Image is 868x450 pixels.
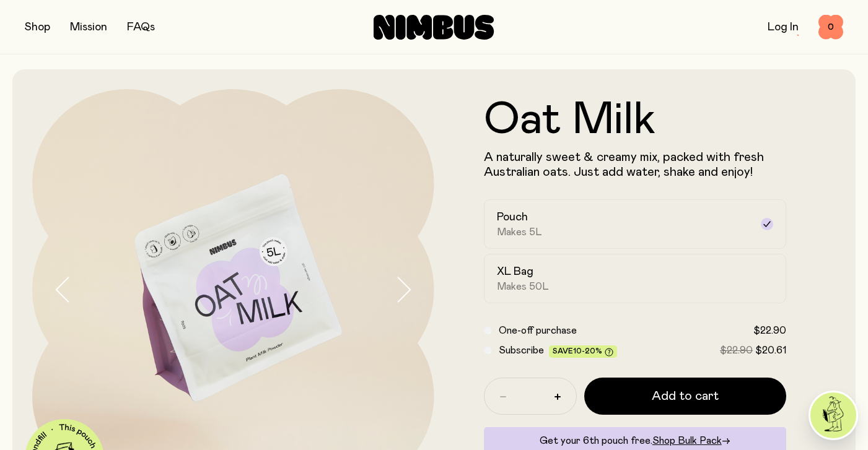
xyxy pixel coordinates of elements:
span: Subscribe [499,345,544,355]
span: Makes 5L [497,226,542,238]
h2: Pouch [497,210,528,225]
button: 0 [818,15,843,40]
span: $20.61 [755,345,786,355]
a: FAQs [127,22,155,33]
span: Add to cart [652,387,719,405]
span: $22.90 [720,345,753,355]
a: Log In [768,22,799,33]
span: One-off purchase [499,326,577,335]
span: Shop Bulk Pack [652,436,722,446]
span: Save [553,347,613,357]
p: A naturally sweet & creamy mix, packed with fresh Australian oats. Just add water, shake and enjoy! [484,150,787,180]
img: agent [810,392,856,438]
span: $22.90 [753,326,786,335]
h1: Oat Milk [484,98,787,142]
a: Shop Bulk Pack→ [652,436,730,446]
h2: XL Bag [497,264,533,279]
span: Makes 50L [497,280,549,293]
a: Mission [70,22,107,33]
span: 10-20% [573,347,602,355]
button: Add to cart [584,378,787,415]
